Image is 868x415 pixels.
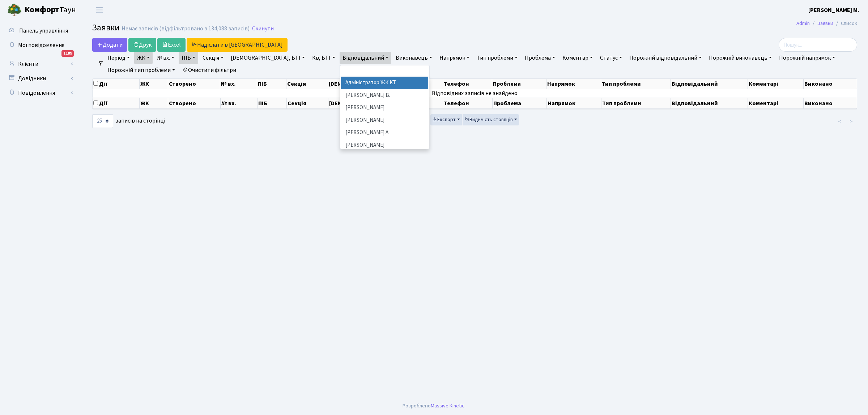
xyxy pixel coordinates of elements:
[168,98,220,109] th: Створено
[443,79,493,89] th: Телефон
[93,79,140,89] th: Дії
[134,52,153,64] a: ЖК
[748,79,804,89] th: Коментарі
[4,86,76,100] a: Повідомлення
[92,114,165,128] label: записів на сторінці
[393,52,435,64] a: Виконавець
[808,6,859,14] a: [PERSON_NAME] М.
[7,3,22,17] img: logo.png
[493,98,547,109] th: Проблема
[105,64,178,76] a: Порожній тип проблеми
[432,116,456,123] span: Експорт
[90,4,109,16] button: Переключити навігацію
[19,27,68,35] span: Панель управління
[430,114,462,125] button: Експорт
[4,71,76,86] a: Довідники
[546,79,601,89] th: Напрямок
[168,79,220,89] th: Створено
[817,20,833,27] a: Заявки
[796,20,810,27] a: Admin
[786,16,868,31] nav: breadcrumb
[4,57,76,71] a: Клієнти
[443,98,493,109] th: Телефон
[258,98,287,109] th: ПІБ
[179,64,239,76] a: Очистити фільтри
[341,139,429,152] li: [PERSON_NAME]
[154,52,177,64] a: № вх.
[464,116,513,123] span: Видимість стовпців
[4,23,76,38] a: Панель управління
[597,52,625,64] a: Статус
[92,38,127,52] a: Додати
[748,98,804,109] th: Коментарі
[286,79,328,89] th: Секція
[341,89,429,102] li: [PERSON_NAME] В.
[61,50,74,57] div: 1189
[4,38,76,52] a: Мої повідомлення1189
[140,98,168,109] th: ЖК
[340,52,391,64] a: Відповідальний
[779,38,857,52] input: Пошук...
[252,25,274,32] a: Скинути
[804,98,857,109] th: Виконано
[833,20,857,27] li: Список
[341,127,429,139] li: [PERSON_NAME] А.
[179,52,198,64] a: ПІБ
[437,52,472,64] a: Напрямок
[140,79,168,89] th: ЖК
[431,402,464,410] a: Massive Kinetic
[93,89,857,98] td: Відповідних записів не знайдено
[547,98,601,109] th: Напрямок
[128,38,156,52] a: Друк
[25,4,76,16] span: Таун
[463,114,519,125] button: Видимість стовпців
[221,98,258,109] th: № вх.
[671,98,748,109] th: Відповідальний
[93,98,140,109] th: Дії
[257,79,286,89] th: ПІБ
[157,38,186,52] a: Excel
[776,52,838,64] a: Порожній напрямок
[341,102,429,114] li: [PERSON_NAME]
[706,52,775,64] a: Порожній виконавець
[804,79,857,89] th: Виконано
[92,114,113,128] select: записів на сторінці
[97,41,123,49] span: Додати
[559,52,596,64] a: Коментар
[474,52,520,64] a: Тип проблеми
[403,402,465,410] div: Розроблено .
[601,79,671,89] th: Тип проблеми
[25,4,59,16] b: Комфорт
[18,41,64,49] span: Мої повідомлення
[228,52,308,64] a: [DEMOGRAPHIC_DATA], БТІ
[341,77,429,89] li: Адміністратор ЖК КТ
[626,52,705,64] a: Порожній відповідальний
[309,52,338,64] a: Кв, БТІ
[92,21,120,34] span: Заявки
[200,52,226,64] a: Секція
[328,98,401,109] th: [DEMOGRAPHIC_DATA], БТІ
[105,52,133,64] a: Період
[671,79,748,89] th: Відповідальний
[601,98,671,109] th: Тип проблеми
[328,79,401,89] th: [DEMOGRAPHIC_DATA], БТІ
[341,114,429,127] li: [PERSON_NAME]
[522,52,558,64] a: Проблема
[287,98,328,109] th: Секція
[187,38,288,52] a: Надіслати в [GEOGRAPHIC_DATA]
[492,79,546,89] th: Проблема
[122,25,251,32] div: Немає записів (відфільтровано з 134,088 записів).
[220,79,257,89] th: № вх.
